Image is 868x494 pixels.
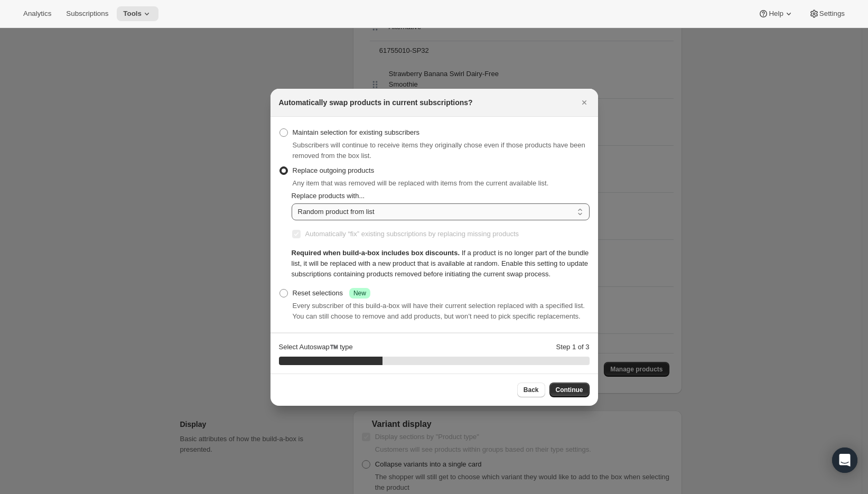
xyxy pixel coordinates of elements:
[556,386,583,394] span: Continue
[123,10,142,18] span: Tools
[17,6,58,21] button: Analytics
[292,249,460,257] span: Required when build-a-box includes box discounts.
[293,179,549,187] span: Any item that was removed will be replaced with items from the current available list.
[556,342,590,352] p: Step 1 of 3
[769,10,783,18] span: Help
[577,95,592,110] button: Close
[293,166,375,174] span: Replace outgoing products
[293,128,420,136] span: Maintain selection for existing subscribers
[752,6,800,21] button: Help
[832,448,857,473] div: Open Intercom Messenger
[293,302,585,320] span: Every subscriber of this build-a-box will have their current selection replaced with a specified ...
[293,288,370,299] div: Reset selections
[293,141,585,160] span: Subscribers will continue to receive items they originally chose even if those products have been...
[305,230,519,238] span: Automatically “fix” existing subscriptions by replacing missing products
[60,6,115,21] button: Subscriptions
[517,383,545,397] button: Back
[292,192,365,200] span: Replace products with...
[66,10,108,18] span: Subscriptions
[23,10,51,18] span: Analytics
[524,386,539,394] span: Back
[819,10,845,18] span: Settings
[353,289,366,297] span: New
[802,6,851,21] button: Settings
[279,97,473,108] h2: Automatically swap products in current subscriptions?
[292,248,590,279] div: If a product is no longer part of the bundle list, it will be replaced with a new product that is...
[279,342,353,352] p: Select Autoswap™️ type
[549,383,590,397] button: Continue
[117,6,158,21] button: Tools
